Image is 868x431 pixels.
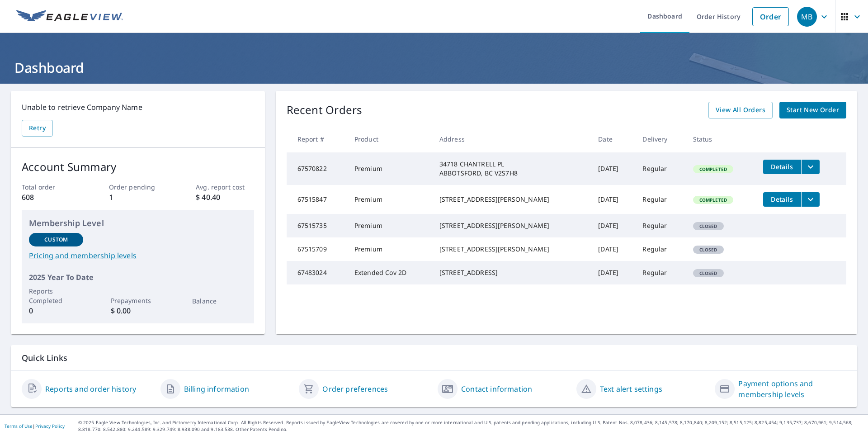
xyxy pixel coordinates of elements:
[347,152,432,185] td: Premium
[801,160,820,174] button: filesDropdownBtn-67570822
[16,10,123,24] img: EV Logo
[763,192,801,207] button: detailsBtn-67515847
[347,237,432,261] td: Premium
[738,378,846,400] a: Payment options and membership levels
[694,246,723,253] span: Closed
[45,384,136,394] a: Reports and order history
[287,261,347,284] td: 67483024
[22,102,254,113] p: Unable to retrieve Company Name
[694,166,732,172] span: Completed
[322,384,388,394] a: Order preferences
[44,236,68,244] p: Custom
[29,305,83,316] p: 0
[708,102,773,118] a: View All Orders
[347,126,432,152] th: Product
[196,182,254,192] p: Avg. report cost
[29,123,46,134] span: Retry
[635,237,685,261] td: Regular
[635,126,685,152] th: Delivery
[109,192,167,203] p: 1
[591,237,635,261] td: [DATE]
[591,152,635,185] td: [DATE]
[635,152,685,185] td: Regular
[439,245,584,254] div: [STREET_ADDRESS][PERSON_NAME]
[287,126,347,152] th: Report #
[591,185,635,214] td: [DATE]
[347,261,432,284] td: Extended Cov 2D
[600,384,662,394] a: Text alert settings
[752,7,789,26] a: Order
[29,272,247,283] p: 2025 Year To Date
[797,7,817,27] div: MB
[22,182,80,192] p: Total order
[591,214,635,237] td: [DATE]
[439,160,584,178] div: 34718 CHANTRELL PL ABBOTSFORD, BC V2S7H8
[635,185,685,214] td: Regular
[694,270,723,276] span: Closed
[287,237,347,261] td: 67515709
[11,58,857,77] h1: Dashboard
[22,159,254,175] p: Account Summary
[22,120,53,137] button: Retry
[347,214,432,237] td: Premium
[29,217,247,229] p: Membership Level
[635,214,685,237] td: Regular
[111,296,165,305] p: Prepayments
[287,102,363,118] p: Recent Orders
[109,182,167,192] p: Order pending
[686,126,756,152] th: Status
[769,162,796,171] span: Details
[694,197,732,203] span: Completed
[111,305,165,316] p: $ 0.00
[801,192,820,207] button: filesDropdownBtn-67515847
[22,352,846,364] p: Quick Links
[787,104,839,116] span: Start New Order
[461,384,532,394] a: Contact information
[591,261,635,284] td: [DATE]
[716,104,765,116] span: View All Orders
[35,423,65,429] a: Privacy Policy
[769,195,796,204] span: Details
[22,192,80,203] p: 608
[432,126,591,152] th: Address
[29,250,247,261] a: Pricing and membership levels
[591,126,635,152] th: Date
[287,214,347,237] td: 67515735
[439,221,584,230] div: [STREET_ADDRESS][PERSON_NAME]
[192,296,246,306] p: Balance
[347,185,432,214] td: Premium
[5,423,65,429] p: |
[29,286,83,305] p: Reports Completed
[439,268,584,277] div: [STREET_ADDRESS]
[635,261,685,284] td: Regular
[694,223,723,229] span: Closed
[196,192,254,203] p: $ 40.40
[184,384,249,394] a: Billing information
[439,195,584,204] div: [STREET_ADDRESS][PERSON_NAME]
[287,152,347,185] td: 67570822
[779,102,846,118] a: Start New Order
[5,423,33,429] a: Terms of Use
[763,160,801,174] button: detailsBtn-67570822
[287,185,347,214] td: 67515847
